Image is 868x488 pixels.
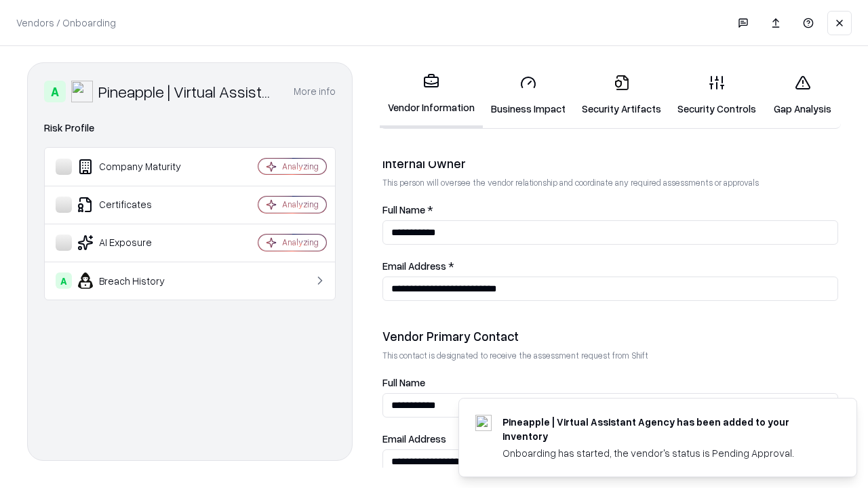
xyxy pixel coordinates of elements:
a: Vendor Information [380,62,483,128]
div: Breach History [56,272,218,289]
div: Pineapple | Virtual Assistant Agency has been added to your inventory [502,415,824,443]
div: Analyzing [282,161,319,172]
p: This contact is designated to receive the assessment request from Shift [382,350,838,361]
a: Security Controls [669,64,764,127]
p: Vendors / Onboarding [16,16,116,30]
a: Security Artifacts [574,64,669,127]
div: Vendor Primary Contact [382,328,838,344]
div: Certificates [56,197,218,213]
div: Analyzing [282,199,319,210]
div: Internal Owner [382,155,838,171]
div: Pineapple | Virtual Assistant Agency [98,81,277,102]
label: Email Address [382,434,838,444]
div: Onboarding has started, the vendor's status is Pending Approval. [502,446,824,460]
div: Company Maturity [56,159,218,175]
a: Gap Analysis [764,64,841,127]
div: Risk Profile [44,120,336,136]
img: trypineapple.com [475,415,492,431]
div: AI Exposure [56,235,218,251]
label: Email Address * [382,261,838,271]
img: Pineapple | Virtual Assistant Agency [71,81,93,102]
label: Full Name * [382,205,838,215]
button: More info [294,79,336,104]
p: This person will oversee the vendor relationship and coordinate any required assessments or appro... [382,177,838,188]
div: A [44,81,66,102]
label: Full Name [382,378,838,388]
a: Business Impact [483,64,574,127]
div: A [56,272,72,289]
div: Analyzing [282,237,319,248]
